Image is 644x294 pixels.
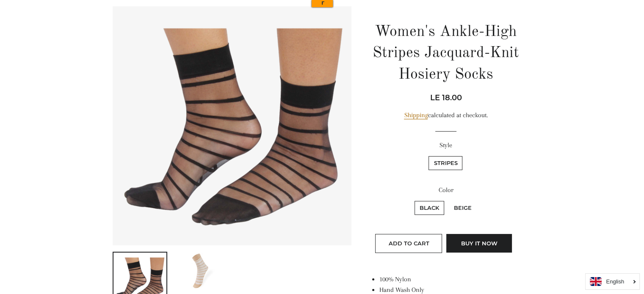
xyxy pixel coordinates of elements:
[158,8,172,15] a: Clear
[449,201,477,215] label: Beige
[388,240,429,247] span: Add to Cart
[370,22,521,85] h1: Women's Ankle-High Stripes Jacquard-Knit Hosiery Socks
[45,3,113,14] input: ASIN, PO, Alias, + more...
[446,234,512,253] button: Buy it now
[370,110,521,121] div: calculated at checkout.
[21,3,31,14] img: aambrse
[379,275,411,283] span: 100% Nylon
[113,6,352,245] img: Women's Ankle-High Stripes Jacquard-Knit Hosiery Socks
[375,234,442,253] button: Add to Cart
[130,8,144,15] a: View
[379,286,424,294] span: Hand Wash Only
[130,2,171,8] input: ASIN
[606,279,624,284] i: English
[428,156,462,170] label: Stripes
[430,93,462,102] span: LE 18.00
[144,8,158,15] a: Copy
[370,140,521,151] label: Style
[370,185,521,195] label: Color
[590,277,635,286] a: English
[404,111,428,119] a: Shipping
[174,253,228,288] img: Load image into Gallery viewer, Women&#39;s Ankle-High Stripes Jacquard-Knit Hosiery Socks
[415,201,444,215] label: Black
